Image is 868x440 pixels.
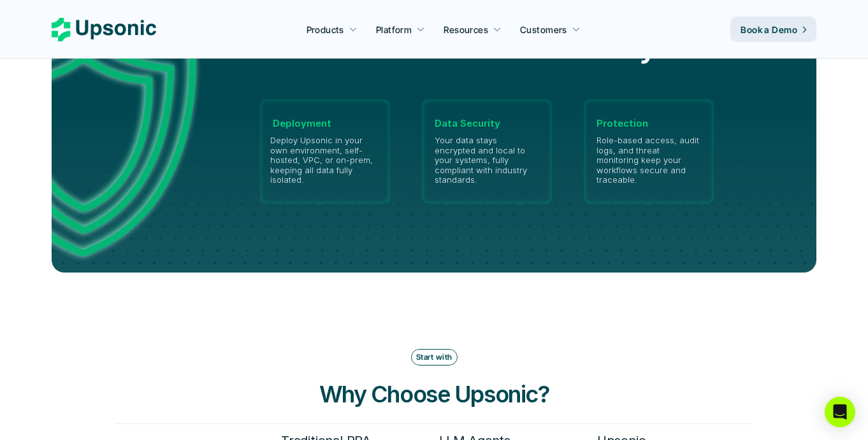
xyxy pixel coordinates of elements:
p: Products [307,23,344,36]
p: Role-based access, audit logs, and threat monitoring keep your workflows secure and traceable. [597,136,701,185]
p: Resources [444,23,488,36]
p: Deployment [273,118,377,129]
p: Book a Demo [741,23,797,36]
div: Open Intercom Messenger [825,397,855,427]
p: Platform [376,23,412,36]
a: Products [299,18,365,41]
p: Protection [597,118,701,129]
p: Your data stays encrypted and local to your systems, fully compliant with industry standards. [435,136,539,185]
h3: Why Choose Upsonic? [243,378,625,410]
p: Deploy Upsonic in your own environment, self-hosted, VPC, or on-prem, keeping all data fully isol... [270,136,380,185]
p: Start with [416,353,452,362]
a: Book a Demo [730,17,816,42]
p: Data Security [435,118,539,129]
p: Customers [520,23,567,36]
